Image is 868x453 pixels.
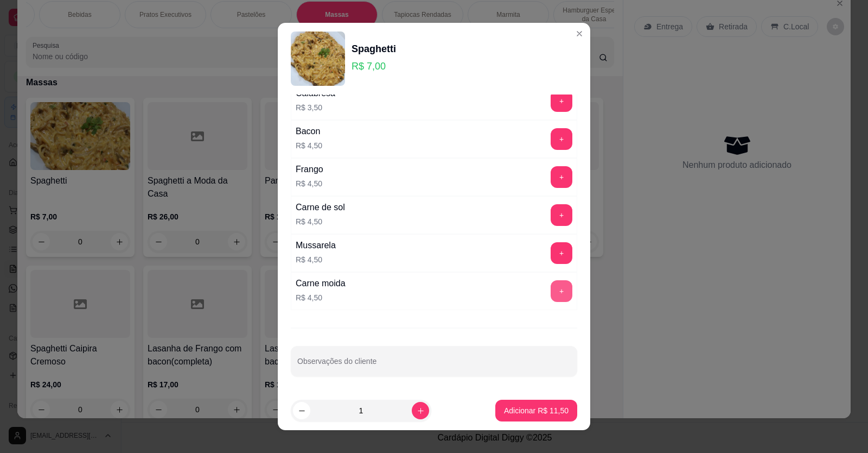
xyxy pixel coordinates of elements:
[551,90,572,112] button: add
[297,360,571,371] input: Observações do cliente
[504,405,569,416] p: Adicionar R$ 11,50
[551,280,572,302] button: add
[571,25,588,42] button: Close
[296,277,346,290] div: Carne moida
[296,239,336,252] div: Mussarela
[296,216,345,227] p: R$ 4,50
[296,140,322,151] p: R$ 4,50
[495,400,577,421] button: Adicionar R$ 11,50
[352,59,396,74] p: R$ 7,00
[293,402,310,419] button: decrease-product-quantity
[551,128,572,150] button: add
[291,32,345,86] img: product-image
[412,402,429,419] button: increase-product-quantity
[296,254,336,265] p: R$ 4,50
[296,163,323,176] div: Frango
[551,242,572,264] button: add
[352,41,396,56] div: Spaghetti
[296,292,346,303] p: R$ 4,50
[551,204,572,226] button: add
[551,166,572,188] button: add
[296,201,345,214] div: Carne de sol
[296,102,335,113] p: R$ 3,50
[296,125,322,138] div: Bacon
[296,178,323,189] p: R$ 4,50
